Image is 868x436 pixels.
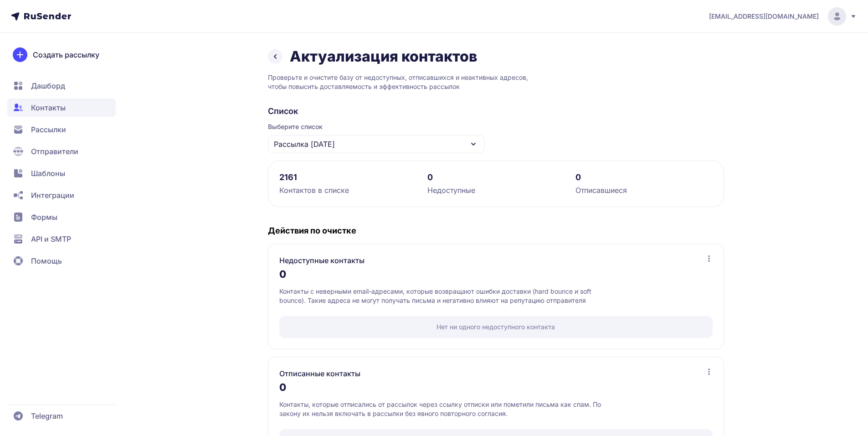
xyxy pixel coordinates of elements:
[279,266,713,287] div: 0
[279,400,619,418] p: Контакты, которые отписались от рассылок через ссылку отписки или пометили письма как спам. По за...
[279,379,713,400] div: 0
[31,146,78,157] span: Отправители
[31,234,71,244] span: API и SMTP
[31,168,65,179] span: Шаблоны
[575,185,713,196] div: Отписавшиеся
[279,172,416,183] div: 2161
[268,106,724,117] h2: Список
[31,212,57,223] span: Формы
[279,316,713,338] div: Нет ни одного недоступного контакта
[31,410,63,421] span: Telegram
[279,185,416,196] div: Контактов в списке
[33,49,99,60] span: Создать рассылку
[279,287,619,305] p: Контакты с неверными email-адресами, которые возвращают ошибки доставки (hard bounce и soft bounc...
[31,102,66,113] span: Контакты
[268,73,724,91] p: Проверьте и очистите базу от недоступных, отписавшихся и неактивных адресов, чтобы повысить доста...
[709,12,819,21] span: [EMAIL_ADDRESS][DOMAIN_NAME]
[575,172,713,183] div: 0
[427,185,565,196] div: Недоступные
[31,124,66,135] span: Рассылки
[268,122,485,131] span: Выберите список
[427,172,565,183] div: 0
[268,225,724,236] h4: Действия по очистке
[31,80,65,91] span: Дашборд
[31,255,62,266] span: Помощь
[274,139,335,150] span: Рассылка [DATE]
[279,368,360,379] h3: Отписанные контакты
[279,255,365,266] h3: Недоступные контакты
[31,190,74,201] span: Интеграции
[7,407,116,425] a: Telegram
[290,47,478,66] h1: Актуализация контактов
